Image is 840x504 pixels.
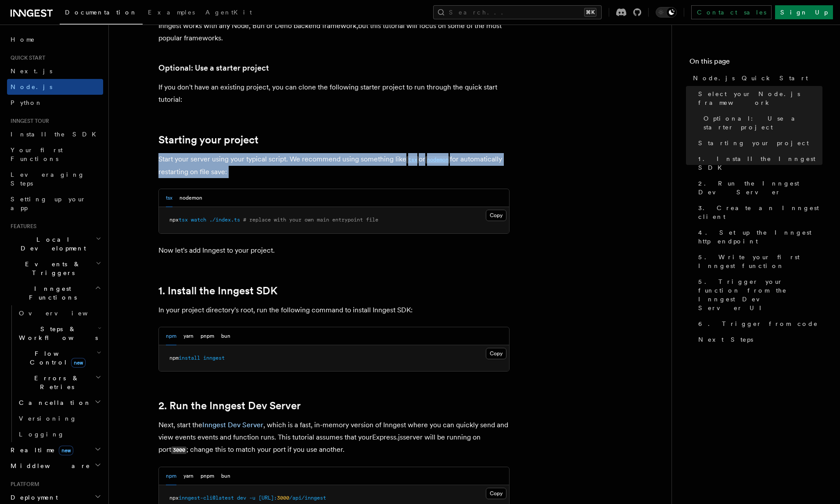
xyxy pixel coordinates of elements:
p: Start your server using your typical script. We recommend using something like or for automatical... [158,153,510,178]
button: Steps & Workflows [15,321,103,346]
button: Events & Triggers [7,256,103,281]
a: 4. Set up the Inngest http endpoint [695,225,822,249]
a: Sign Up [775,5,833,19]
button: pnpm [201,467,214,485]
button: Flow Controlnew [15,346,103,370]
button: Search...⌘K [433,5,602,19]
span: inngest [203,355,225,361]
button: yarn [183,467,194,485]
span: Logging [19,431,65,438]
button: Copy [486,488,506,499]
span: [URL]: [258,495,277,501]
a: Python [7,95,103,111]
span: Middleware [7,461,90,470]
a: Starting your project [158,134,258,146]
a: Your first Functions [7,142,103,167]
button: Toggle dark mode [656,7,677,18]
a: Inngest Dev Server [202,421,263,429]
span: npm [169,355,179,361]
span: Errors & Retries [15,374,95,391]
span: ./index.ts [209,217,240,223]
code: 3000 [171,447,187,454]
a: Install the SDK [7,126,103,142]
button: Local Development [7,232,103,256]
span: Python [11,99,43,106]
span: Steps & Workflows [15,325,98,342]
a: nodemon [425,155,450,163]
a: Optional: Use a starter project [158,62,269,74]
a: Leveraging Steps [7,167,103,191]
span: Optional: Use a starter project [704,114,822,132]
span: # replace with your own main entrypoint file [243,217,378,223]
span: Features [7,223,36,230]
button: bun [221,467,230,485]
a: Home [7,32,103,47]
button: Copy [486,210,506,221]
p: Now let's add Inngest to your project. [158,244,510,257]
a: Contact sales [691,5,772,19]
code: nodemon [425,156,450,164]
span: Platform [7,481,39,488]
span: Starting your project [698,139,809,147]
code: tsx [406,156,419,164]
span: Local Development [7,235,96,253]
button: Middleware [7,458,103,474]
span: 3000 [277,495,289,501]
a: 2. Run the Inngest Dev Server [158,400,301,412]
span: 2. Run the Inngest Dev Server [698,179,822,197]
p: Next, start the , which is a fast, in-memory version of Inngest where you can quickly send and vi... [158,419,510,456]
span: Inngest Functions [7,284,95,302]
a: Next.js [7,63,103,79]
a: Select your Node.js framework [695,86,822,111]
button: Realtimenew [7,442,103,458]
span: Versioning [19,415,77,422]
span: inngest-cli@latest [179,495,234,501]
span: Cancellation [15,398,91,407]
p: If you don't have an existing project, you can clone the following starter project to run through... [158,81,510,106]
p: Inngest works with any Node, Bun or Deno backend framework,but this tutorial will focus on some o... [158,20,510,44]
a: tsx [406,155,419,163]
span: Setting up your app [11,196,86,211]
span: Install the SDK [11,131,101,138]
a: Node.js Quick Start [689,70,822,86]
a: 5. Write your first Inngest function [695,249,822,274]
span: 6. Trigger from code [698,319,818,328]
span: Realtime [7,446,73,454]
span: AgentKit [205,9,252,16]
button: Inngest Functions [7,281,103,305]
span: Documentation [65,9,137,16]
span: Flow Control [15,349,97,367]
a: Next Steps [695,332,822,347]
a: Setting up your app [7,191,103,216]
span: Overview [19,310,109,317]
button: pnpm [201,327,214,345]
button: Cancellation [15,395,103,411]
a: 5. Trigger your function from the Inngest Dev Server UI [695,274,822,316]
button: tsx [166,189,172,207]
span: 4. Set up the Inngest http endpoint [698,228,822,246]
a: 3. Create an Inngest client [695,200,822,225]
button: yarn [183,327,194,345]
span: dev [237,495,246,501]
h4: On this page [689,56,822,70]
button: npm [166,327,176,345]
span: watch [191,217,206,223]
span: 3. Create an Inngest client [698,204,822,221]
button: npm [166,467,176,485]
span: Next.js [11,68,52,75]
a: 1. Install the Inngest SDK [695,151,822,175]
a: Logging [15,426,103,442]
a: Starting your project [695,135,822,151]
span: Node.js [11,83,52,90]
span: 5. Write your first Inngest function [698,253,822,270]
a: Overview [15,305,103,321]
span: new [71,358,86,368]
span: npx [169,217,179,223]
span: Next Steps [698,335,753,344]
button: bun [221,327,230,345]
span: /api/inngest [289,495,326,501]
span: Select your Node.js framework [698,89,822,107]
p: In your project directory's root, run the following command to install Inngest SDK: [158,304,510,316]
a: 1. Install the Inngest SDK [158,285,277,297]
a: 6. Trigger from code [695,316,822,332]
